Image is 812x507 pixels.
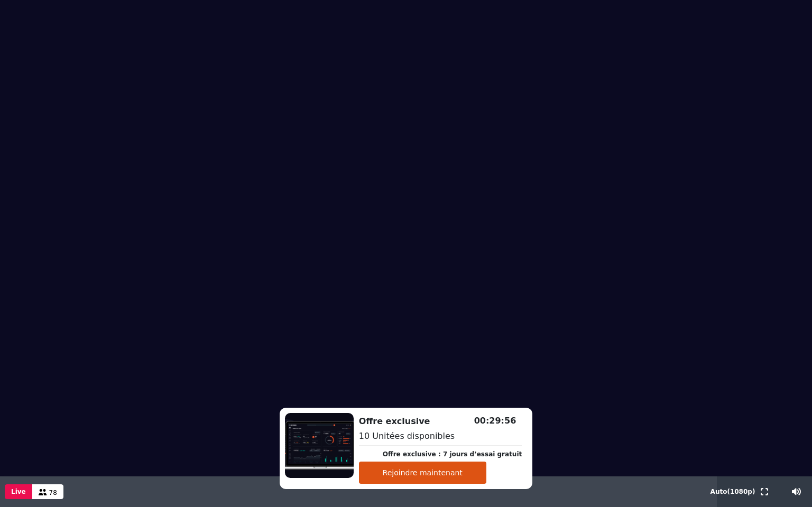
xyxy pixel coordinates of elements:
[49,489,57,496] span: 78
[708,476,758,507] button: Auto(1080p)
[5,484,32,499] button: Live
[359,431,455,441] span: 10 Unitées disponibles
[285,413,354,478] img: 1739179564043-A1P6JPNQHWVVYF2vtlsBksFrceJM3QJX.png
[474,416,516,426] span: 00:29:56
[383,449,522,459] p: Offre exclusive : 7 jours d’essai gratuit
[710,488,755,495] span: Auto ( 1080 p)
[359,462,486,484] button: Rejoindre maintenant
[359,415,522,428] h2: Offre exclusive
